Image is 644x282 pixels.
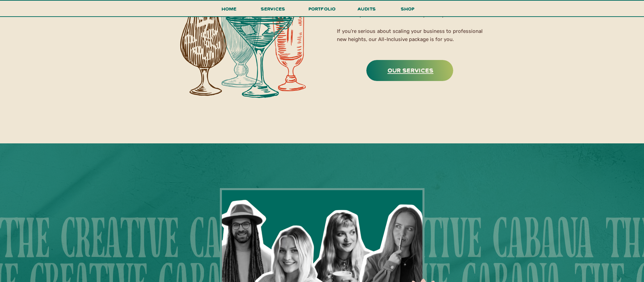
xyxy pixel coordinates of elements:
[259,4,287,17] a: services
[356,4,377,16] a: audits
[368,65,453,75] a: Our Services
[218,4,239,17] a: Home
[306,4,338,17] a: portfolio
[391,4,424,16] a: shop
[261,5,285,12] span: services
